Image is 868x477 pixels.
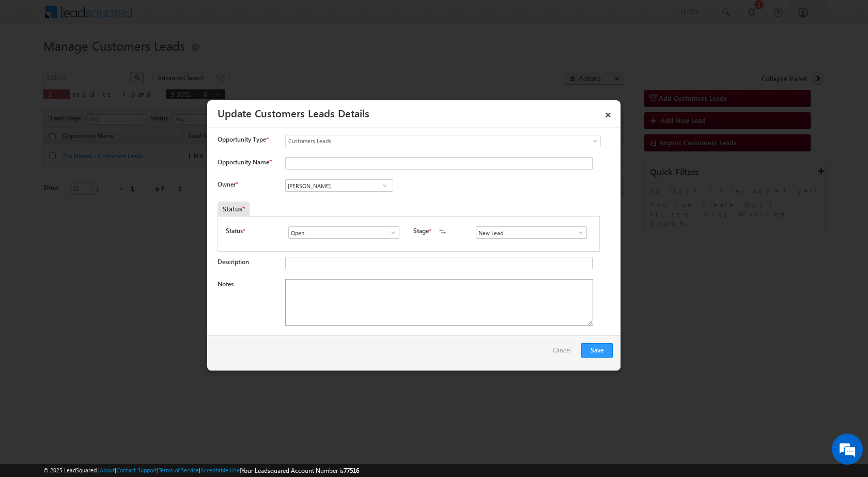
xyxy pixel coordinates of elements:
[54,54,174,68] div: Leave a message
[384,227,397,238] a: Show All Items
[476,226,587,239] input: Type to Search
[13,96,189,310] textarea: Type your message and click 'Submit'
[218,280,234,288] label: Notes
[378,180,391,191] a: Show All Items
[286,136,559,146] span: Customers Leads
[344,467,359,474] span: 77516
[241,467,359,474] span: Your Leadsquared Account Number is
[151,318,188,332] em: Submit
[288,226,399,239] input: Type to Search
[169,5,194,30] div: Minimize live chat window
[200,467,240,473] a: Acceptable Use
[571,227,584,238] a: Show All Items
[553,343,576,363] a: Cancel
[218,180,238,188] label: Owner
[226,226,243,236] label: Status
[43,466,359,475] span: © 2025 LeadSquared | | | | |
[285,179,393,192] input: Type to Search
[218,202,250,216] div: Status
[100,467,115,473] a: About
[18,54,43,68] img: d_60004797649_company_0_60004797649
[599,104,617,122] a: ×
[218,105,369,120] a: Update Customers Leads Details
[159,467,199,473] a: Terms of Service
[285,135,601,147] a: Customers Leads
[116,467,157,473] a: Contact Support
[218,158,271,166] label: Opportunity Name
[581,343,613,358] button: Save
[218,135,266,144] span: Opportunity Type
[218,258,249,266] label: Description
[413,226,429,236] label: Stage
